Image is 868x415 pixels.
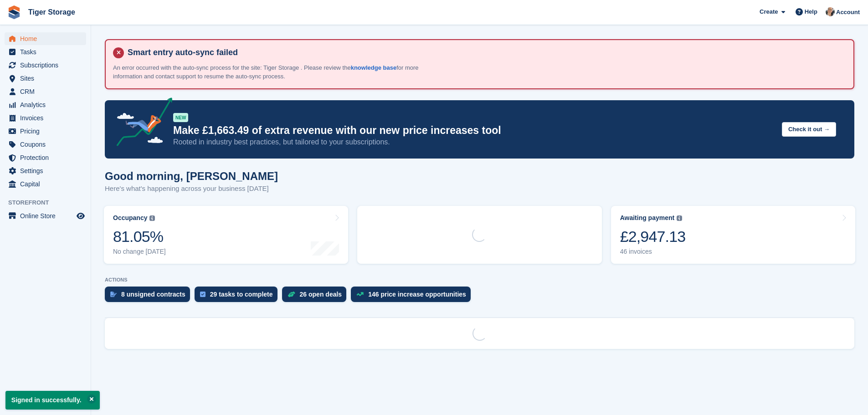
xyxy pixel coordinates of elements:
img: task-75834270c22a3079a89374b754ae025e5fb1db73e45f91037f5363f120a921f8.svg [200,292,205,297]
span: Coupons [20,138,75,151]
a: 26 open deals [282,287,351,307]
img: icon-info-grey-7440780725fd019a000dd9b08b2336e03edf1995a4989e88bcd33f0948082b44.svg [149,215,155,221]
a: Preview store [75,210,86,221]
a: 29 tasks to complete [195,287,282,307]
a: menu [5,210,86,222]
div: Occupancy [113,214,147,222]
span: Storefront [8,198,91,207]
a: menu [5,32,86,45]
div: NEW [173,113,188,122]
span: Settings [20,164,75,177]
a: 146 price increase opportunities [351,287,475,307]
a: knowledge base [351,64,396,71]
div: £2,947.13 [620,227,686,246]
a: menu [5,151,86,164]
a: menu [5,46,86,58]
h4: Smart entry auto-sync failed [124,47,846,58]
span: Online Store [20,210,75,222]
span: Invoices [20,112,75,124]
div: Awaiting payment [620,214,675,222]
a: menu [5,59,86,72]
span: Account [836,8,860,17]
a: menu [5,85,86,98]
span: Tasks [20,46,75,58]
img: deal-1b604bf984904fb50ccaf53a9ad4b4a5d6e5aea283cecdc64d6e3604feb123c2.svg [288,291,295,297]
p: An error occurred with the auto-sync process for the site: Tiger Storage . Please review the for ... [113,63,432,81]
button: Check it out → [782,122,836,137]
span: Protection [20,151,75,164]
div: 8 unsigned contracts [121,291,185,298]
div: 81.05% [113,227,166,246]
span: Capital [20,178,75,190]
p: Here's what's happening across your business [DATE] [105,184,278,194]
div: No change [DATE] [113,248,166,256]
p: Signed in successfully. [5,391,100,410]
img: price-adjustments-announcement-icon-8257ccfd72463d97f412b2fc003d46551f7dbcb40ab6d574587a9cd5c0d94... [109,97,173,149]
a: menu [5,72,86,85]
span: Help [805,7,817,16]
img: stora-icon-8386f47178a22dfd0bd8f6a31ec36ba5ce8667c1dd55bd0f319d3a0aa187defe.svg [7,5,21,19]
div: 26 open deals [300,291,342,298]
a: menu [5,112,86,124]
p: Rooted in industry best practices, but tailored to your subscriptions. [173,137,775,147]
a: menu [5,138,86,151]
div: 46 invoices [620,248,686,256]
img: icon-info-grey-7440780725fd019a000dd9b08b2336e03edf1995a4989e88bcd33f0948082b44.svg [677,215,682,221]
a: menu [5,178,86,190]
span: Pricing [20,125,75,138]
span: Home [20,32,75,45]
div: 29 tasks to complete [210,291,273,298]
a: 8 unsigned contracts [105,287,195,307]
span: Sites [20,72,75,85]
a: menu [5,98,86,111]
a: menu [5,164,86,177]
img: contract_signature_icon-13c848040528278c33f63329250d36e43548de30e8caae1d1a13099fd9432cc5.svg [110,292,117,297]
img: Becky Martin [826,7,835,16]
span: Create [760,7,778,16]
h1: Good morning, [PERSON_NAME] [105,170,278,182]
div: 146 price increase opportunities [368,291,466,298]
span: CRM [20,85,75,98]
a: Awaiting payment £2,947.13 46 invoices [611,206,855,264]
a: Occupancy 81.05% No change [DATE] [104,206,348,264]
span: Analytics [20,98,75,111]
p: ACTIONS [105,277,854,283]
a: Tiger Storage [25,5,79,20]
p: Make £1,663.49 of extra revenue with our new price increases tool [173,124,775,137]
span: Subscriptions [20,59,75,72]
img: price_increase_opportunities-93ffe204e8149a01c8c9dc8f82e8f89637d9d84a8eef4429ea346261dce0b2c0.svg [356,292,364,296]
a: menu [5,125,86,138]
